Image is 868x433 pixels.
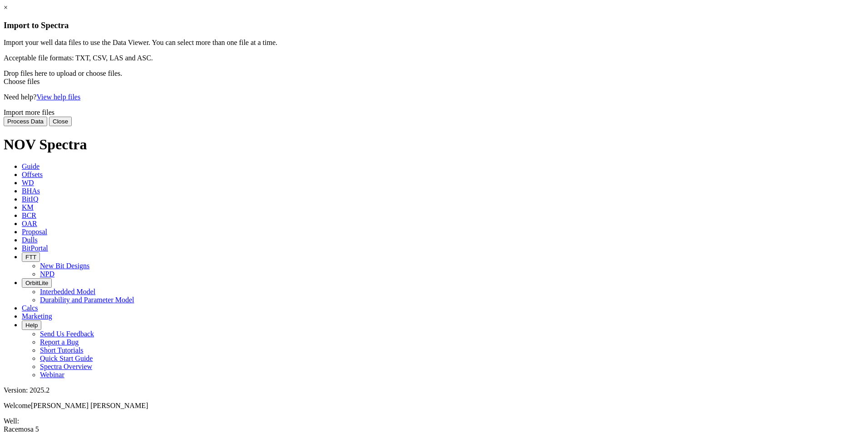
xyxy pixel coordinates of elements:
a: Spectra Overview [40,363,92,370]
p: Import your well data files to use the Data Viewer. You can select more than one file at a time. [4,39,864,47]
span: BitIQ [22,195,38,203]
span: Dulls [22,236,38,244]
span: WD [22,179,34,187]
p: Need help? [4,93,864,101]
a: Quick Start Guide [40,354,93,362]
span: OAR [22,220,37,227]
a: Durability and Parameter Model [40,296,134,304]
div: Version: 2025.2 [4,386,864,394]
a: NPD [40,270,54,278]
h1: NOV Spectra [4,136,864,153]
p: Welcome [4,402,864,410]
a: View help files [36,93,80,101]
span: KM [22,203,34,211]
div: Drop files here to upload or choose files. [4,69,864,86]
div: Choose files [4,78,864,86]
a: New Bit Designs [40,262,89,270]
span: Guide [22,162,39,170]
a: Interbedded Model [40,288,95,295]
span: Racemosa 5 [4,425,39,433]
span: BHAs [22,187,40,195]
a: Short Tutorials [40,346,84,354]
button: Process Data [4,117,47,126]
a: Send Us Feedback [40,330,94,338]
span: Calcs [22,304,38,312]
span: [PERSON_NAME] [PERSON_NAME] [31,402,148,409]
span: BitPortal [22,244,48,252]
span: Proposal [22,228,47,236]
button: Close [49,117,72,126]
span: Help [25,322,38,329]
span: Marketing [22,312,52,320]
div: Import more files [4,108,864,117]
p: Acceptable file formats: TXT, CSV, LAS and ASC. [4,54,864,62]
a: × [4,4,8,11]
span: BCR [22,212,36,219]
span: Offsets [22,171,43,178]
span: FTT [25,254,36,261]
span: OrbitLite [25,280,48,286]
a: Webinar [40,371,64,379]
h3: Import to Spectra [4,20,864,30]
a: Report a Bug [40,338,79,346]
